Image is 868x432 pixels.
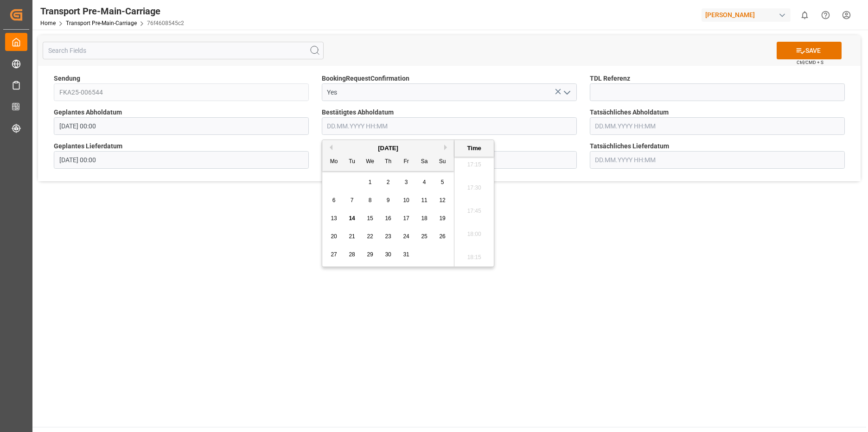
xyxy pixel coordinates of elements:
div: Choose Wednesday, October 29th, 2025 [364,249,376,260]
div: Tu [346,156,358,168]
div: month 2025-10 [325,173,452,264]
span: 21 [349,233,355,240]
span: Ctrl/CMD + S [797,59,823,66]
div: Choose Monday, October 20th, 2025 [328,231,340,242]
div: Choose Wednesday, October 15th, 2025 [364,213,376,224]
span: Geplantes Abholdatum [54,108,122,117]
div: Fr [401,156,412,168]
div: Choose Thursday, October 23rd, 2025 [383,231,394,242]
button: show 0 new notifications [794,5,815,25]
div: Choose Saturday, October 18th, 2025 [419,213,430,224]
div: Choose Friday, October 3rd, 2025 [401,177,412,188]
a: Home [40,20,56,26]
button: Next Month [444,145,450,150]
div: Choose Sunday, October 12th, 2025 [437,195,448,206]
span: 26 [439,233,445,240]
input: Search Fields [43,42,324,59]
div: Choose Sunday, October 26th, 2025 [437,231,448,242]
div: Choose Thursday, October 9th, 2025 [383,195,394,206]
span: 31 [403,251,409,258]
span: 20 [331,233,337,240]
div: Choose Friday, October 10th, 2025 [401,195,412,206]
span: 24 [403,233,409,240]
span: 12 [439,197,445,203]
span: 29 [367,251,373,258]
span: 23 [385,233,391,240]
div: Sa [419,156,430,168]
button: Previous Month [327,145,332,150]
button: open menu [559,85,573,100]
span: 8 [369,197,372,203]
span: 6 [332,197,336,203]
div: Choose Tuesday, October 7th, 2025 [346,195,358,206]
input: DD.MM.YYYY HH:MM [322,117,577,135]
div: Choose Wednesday, October 1st, 2025 [364,177,376,188]
div: [PERSON_NAME] [702,8,791,22]
button: [PERSON_NAME] [702,6,794,24]
div: Choose Saturday, October 25th, 2025 [419,231,430,242]
div: Th [383,156,394,168]
button: SAVE [777,42,842,59]
div: Su [437,156,448,168]
span: 14 [349,215,355,222]
span: 1 [369,179,372,185]
div: Choose Thursday, October 2nd, 2025 [383,177,394,188]
span: 11 [421,197,427,203]
div: Choose Monday, October 6th, 2025 [328,195,340,206]
span: Bestätigtes Abholdatum [322,108,394,117]
div: Mo [328,156,340,168]
span: Geplantes Lieferdatum [54,141,122,151]
span: Sendung [54,74,80,83]
span: 17 [403,215,409,222]
div: Choose Friday, October 31st, 2025 [401,249,412,260]
span: 16 [385,215,391,222]
span: 22 [367,233,373,240]
div: [DATE] [322,144,454,153]
input: DD.MM.YYYY HH:MM [54,151,309,169]
span: 10 [403,197,409,203]
span: 2 [387,179,390,185]
div: Choose Saturday, October 4th, 2025 [419,177,430,188]
div: Choose Friday, October 17th, 2025 [401,213,412,224]
button: Help Center [815,5,836,25]
input: DD.MM.YYYY HH:MM [54,117,309,135]
div: Choose Wednesday, October 22nd, 2025 [364,231,376,242]
div: Choose Friday, October 24th, 2025 [401,231,412,242]
span: 18 [421,215,427,222]
div: Choose Thursday, October 30th, 2025 [383,249,394,260]
div: Choose Sunday, October 5th, 2025 [437,177,448,188]
div: Choose Saturday, October 11th, 2025 [419,195,430,206]
div: Transport Pre-Main-Carriage [40,4,184,18]
div: Choose Wednesday, October 8th, 2025 [364,195,376,206]
span: 30 [385,251,391,258]
span: 4 [423,179,426,185]
a: Transport Pre-Main-Carriage [66,20,137,26]
span: BookingRequestConfirmation [322,74,409,83]
input: DD.MM.YYYY HH:MM [590,117,845,135]
div: We [364,156,376,168]
div: Choose Thursday, October 16th, 2025 [383,213,394,224]
span: 28 [349,251,355,258]
div: Choose Tuesday, October 14th, 2025 [346,213,358,224]
span: 19 [439,215,445,222]
span: 27 [331,251,337,258]
span: Tatsächliches Abholdatum [590,108,669,117]
span: 9 [387,197,390,203]
div: Choose Tuesday, October 28th, 2025 [346,249,358,260]
span: 7 [351,197,354,203]
input: DD.MM.YYYY HH:MM [590,151,845,169]
span: Tatsächliches Lieferdatum [590,141,669,151]
span: 13 [331,215,337,222]
div: Choose Monday, October 27th, 2025 [328,249,340,260]
span: TDL Referenz [590,74,630,83]
span: 5 [441,179,444,185]
div: Time [457,144,491,153]
span: 25 [421,233,427,240]
span: 3 [405,179,408,185]
div: Choose Monday, October 13th, 2025 [328,213,340,224]
span: 15 [367,215,373,222]
div: Choose Sunday, October 19th, 2025 [437,213,448,224]
div: Choose Tuesday, October 21st, 2025 [346,231,358,242]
